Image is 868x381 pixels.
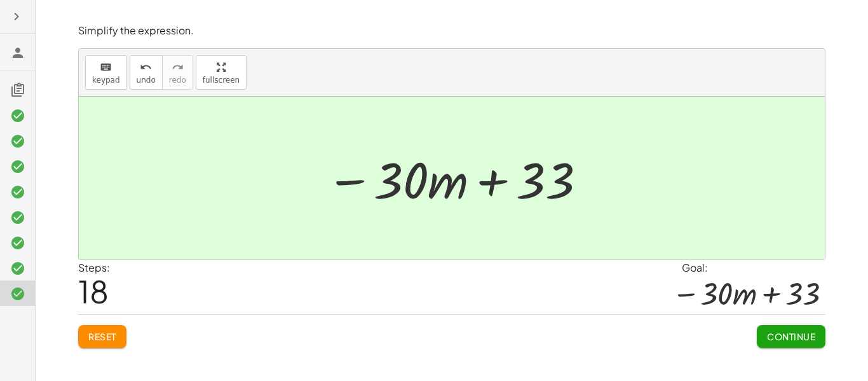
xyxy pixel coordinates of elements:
span: keypad [92,76,120,85]
div: Goal: [682,260,825,275]
i: Task finished and correct. [10,261,25,276]
p: Simplify the expression. [78,24,825,38]
i: Task finished and correct. [10,210,25,225]
button: undoundo [130,55,163,90]
span: Reset [88,331,116,342]
i: Task finished and correct. [10,184,25,200]
i: Task finished and correct. [10,286,25,301]
button: fullscreen [196,55,247,90]
button: keyboardkeypad [85,55,127,90]
span: 18 [78,272,109,310]
i: keyboard [100,60,112,75]
span: undo [137,76,156,85]
button: redoredo [162,55,193,90]
span: fullscreen [203,76,240,85]
button: Reset [78,325,126,348]
span: redo [169,76,186,85]
i: redo [172,60,184,75]
i: Task finished and correct. [10,108,25,123]
i: undo [140,60,152,75]
span: Continue [767,331,815,342]
i: Task finished and correct. [10,134,25,149]
button: Continue [757,325,825,348]
label: Steps: [78,261,110,274]
i: Task finished and correct. [10,235,25,251]
i: Charlotte Garcia [10,45,25,60]
i: Task finished and correct. [10,159,25,174]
